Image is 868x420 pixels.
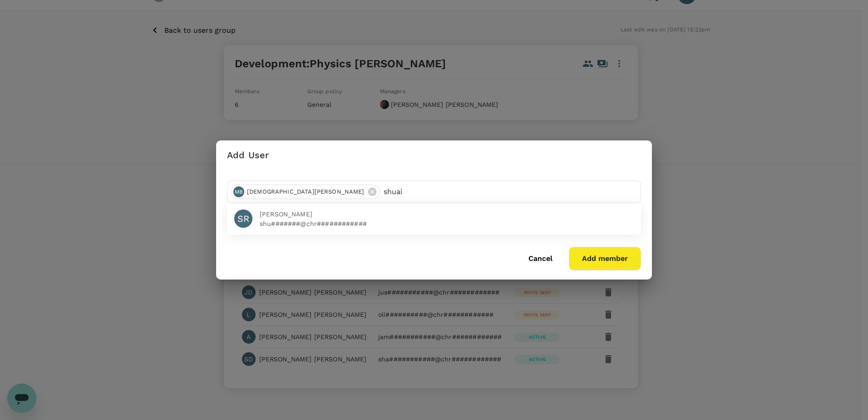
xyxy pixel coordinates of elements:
[260,219,634,228] p: shu#######@chr############
[216,140,652,170] h2: Add User
[227,203,641,235] div: SR[PERSON_NAME]shu#######@chr############
[234,210,252,228] div: SR
[233,186,244,197] div: MB
[569,247,641,270] button: Add member
[260,210,634,219] span: [PERSON_NAME]
[231,185,380,199] div: MB[DEMOGRAPHIC_DATA][PERSON_NAME]
[516,247,565,270] button: Cancel
[242,187,370,196] span: [DEMOGRAPHIC_DATA][PERSON_NAME]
